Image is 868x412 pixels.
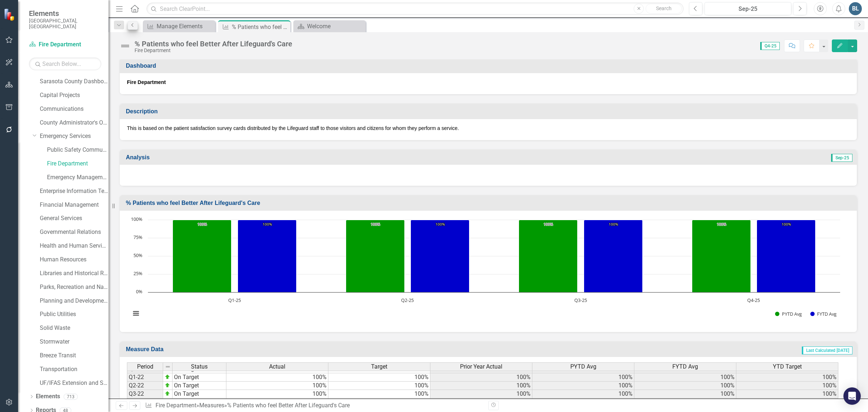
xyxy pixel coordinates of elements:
[532,390,634,398] td: 100%
[328,390,430,398] td: 100%
[40,105,109,113] a: Communications
[165,391,170,396] img: zOikAAAAAElFTkSuQmCC
[775,311,802,317] button: Show PYTD Avg
[232,22,289,31] div: % Patients who feel Better After Lifeguard's Care
[371,363,387,370] span: Target
[532,398,634,407] td: 100%
[40,269,109,278] a: Libraries and Historical Resources
[328,398,430,407] td: 100%
[29,9,101,18] span: Elements
[269,363,285,370] span: Actual
[127,398,163,407] td: Q4-22
[165,374,170,380] img: zOikAAAAAElFTkSuQmCC
[29,41,101,49] a: Fire Department
[411,220,469,292] path: Q2-25, 100. FYTD Avg.
[40,352,109,360] a: Breeze Transit
[226,398,328,407] td: 100%
[40,324,109,332] a: Solid Waste
[191,363,208,370] span: Status
[197,222,207,227] text: 100%
[40,256,109,264] a: Human Resources
[173,390,226,398] td: On Target
[227,402,350,409] div: % Patients who feel Better After Lifeguard's Care
[127,79,166,85] strong: Fire Department
[634,382,736,390] td: 100%
[133,252,142,258] text: 50%
[346,220,405,292] path: Q2-25, 100. PYTD Avg.
[127,373,163,382] td: Q1-22
[430,390,532,398] td: 100%
[646,4,682,14] button: Search
[634,373,736,382] td: 100%
[849,2,862,15] button: BL
[40,187,109,196] a: Enterprise Information Technology
[430,398,532,407] td: 100%
[307,22,364,31] div: Welcome
[634,390,736,398] td: 100%
[127,125,459,131] span: This is based on the patient satisfaction survey cards distributed by the Lifeguard staff to thos...
[199,402,224,409] a: Measures
[136,288,142,295] text: 0%
[47,173,109,182] a: Emergency Management
[532,382,634,390] td: 100%
[831,154,852,162] span: Sep-25
[40,201,109,209] a: Financial Management
[460,363,502,370] span: Prior Year Actual
[328,382,430,390] td: 100%
[226,382,328,390] td: 100%
[584,220,643,292] path: Q3-25, 100. FYTD Avg.
[570,363,596,370] span: PYTD Avg
[717,222,726,227] text: 100%
[126,63,853,69] h3: Dashboard
[40,119,109,127] a: County Administrator's Office
[47,160,109,168] a: Fire Department
[146,3,684,15] input: Search ClearPoint...
[757,220,816,292] path: Q4-25, 100. FYTD Avg.
[228,297,241,303] text: Q1-25
[173,373,226,382] td: On Target
[4,8,16,21] img: ClearPoint Strategy
[736,382,838,390] td: 100%
[137,363,153,370] span: Period
[238,220,816,292] g: FYTD Avg, bar series 2 of 2 with 4 bars.
[173,398,226,407] td: On Target
[371,222,380,227] text: 100%
[707,5,789,13] div: Sep-25
[226,390,328,398] td: 100%
[64,394,78,400] div: 713
[238,220,297,292] path: Q1-25, 100. FYTD Avg.
[40,228,109,236] a: Governmental Relations
[782,222,791,227] text: 100%
[133,270,142,277] text: 25%
[435,222,445,227] text: 100%
[634,398,736,407] td: 100%
[672,363,698,370] span: FYTD Avg
[544,222,553,227] text: 100%
[40,379,109,387] a: UF/IFAS Extension and Sustainability
[40,283,109,291] a: Parks, Recreation and Natural Resources
[843,387,861,405] div: Open Intercom Messenger
[145,22,213,31] a: Manage Elements
[773,363,802,370] span: YTD Target
[295,22,364,31] a: Welcome
[127,390,163,398] td: Q3-22
[131,308,141,318] button: View chart menu, Chart
[127,382,163,390] td: Q2-22
[119,40,131,52] img: Not Defined
[156,402,196,409] a: Fire Department
[574,297,587,303] text: Q3-25
[736,373,838,382] td: 100%
[760,42,780,50] span: Q4-25
[126,154,503,161] h3: Analysis
[401,297,414,303] text: Q2-25
[29,18,101,30] small: [GEOGRAPHIC_DATA], [GEOGRAPHIC_DATA]
[430,382,532,390] td: 100%
[692,220,751,292] path: Q4-25, 100. PYTD Avg.
[29,58,101,70] input: Search Below...
[36,392,60,401] a: Elements
[40,365,109,374] a: Transportation
[802,346,852,354] span: Last Calculated [DATE]
[145,402,483,410] div: » »
[736,398,838,407] td: 100%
